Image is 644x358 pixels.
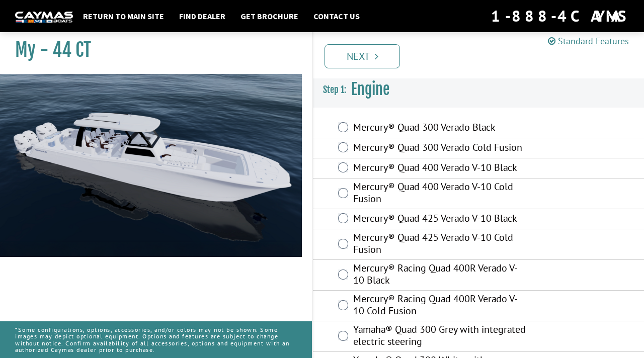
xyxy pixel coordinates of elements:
h1: My - 44 CT [15,39,287,61]
label: Mercury® Quad 425 Verado V-10 Black [353,212,528,227]
a: Next [325,44,400,68]
label: Mercury® Quad 425 Verado V-10 Cold Fusion [353,231,528,258]
a: Contact Us [308,10,365,23]
label: Mercury® Quad 400 Verado V-10 Cold Fusion [353,181,528,207]
ul: Pagination [322,43,644,68]
label: Mercury® Racing Quad 400R Verado V-10 Cold Fusion [353,293,528,319]
div: 1-888-4CAYMAS [491,5,629,27]
a: Return to main site [78,10,169,23]
a: Find Dealer [174,10,230,23]
h3: Engine [313,71,644,108]
label: Mercury® Quad 300 Verado Cold Fusion [353,141,528,156]
img: white-logo-c9c8dbefe5ff5ceceb0f0178aa75bf4bb51f6bca0971e226c86eb53dfe498488.png [15,12,73,22]
label: Yamaha® Quad 300 Grey with integrated electric steering [353,323,528,350]
p: *Some configurations, options, accessories, and/or colors may not be shown. Some images may depic... [15,321,297,358]
label: Mercury® Quad 400 Verado V-10 Black [353,161,528,176]
label: Mercury® Racing Quad 400R Verado V-10 Black [353,262,528,289]
a: Standard Features [548,35,629,47]
label: Mercury® Quad 300 Verado Black [353,121,528,136]
a: Get Brochure [235,10,303,23]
